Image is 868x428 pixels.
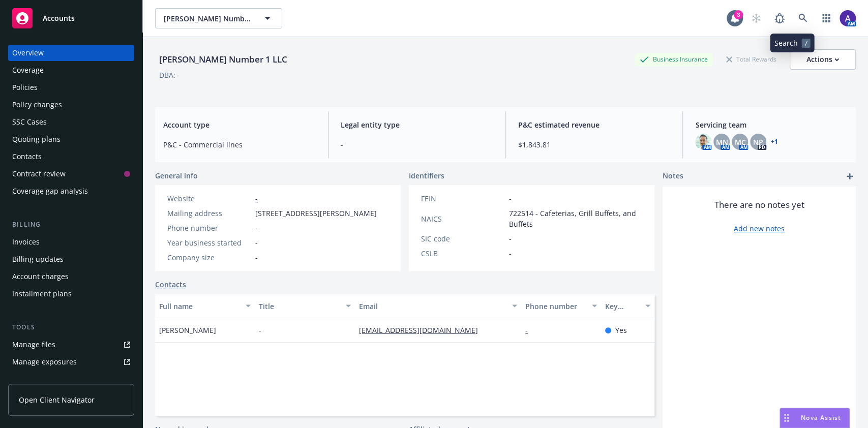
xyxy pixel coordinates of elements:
[518,119,671,130] span: P&C estimated revenue
[421,248,505,259] div: CSLB
[695,134,711,150] img: photo
[12,354,77,370] div: Manage exposures
[844,170,856,182] a: add
[167,237,251,248] div: Year business started
[359,301,506,312] div: Email
[8,131,134,147] a: Quoting plans
[159,301,240,312] div: Full name
[421,233,505,244] div: SIC code
[615,325,627,335] span: Yes
[255,194,258,203] a: -
[155,53,291,66] div: [PERSON_NAME] Number 1 LLC
[8,148,134,165] a: Contacts
[8,45,134,61] a: Overview
[359,325,486,335] a: [EMAIL_ADDRESS][DOMAIN_NAME]
[255,223,258,233] span: -
[355,294,521,318] button: Email
[8,234,134,250] a: Invoices
[816,8,836,28] a: Switch app
[12,268,69,285] div: Account charges
[695,119,848,130] span: Servicing team
[8,322,134,332] div: Tools
[605,301,639,312] div: Key contact
[663,170,683,182] span: Notes
[521,294,601,318] button: Phone number
[421,213,505,224] div: NAICS
[163,119,316,130] span: Account type
[780,408,850,428] button: Nova Assist
[8,251,134,267] a: Billing updates
[167,208,251,219] div: Mailing address
[167,252,251,263] div: Company size
[159,70,178,80] div: DBA: -
[769,8,790,28] a: Report a Bug
[734,137,745,147] span: MC
[8,79,134,96] a: Policies
[12,183,88,199] div: Coverage gap analysis
[259,301,339,312] div: Title
[525,325,536,335] a: -
[12,337,55,353] div: Manage files
[601,294,654,318] button: Key contact
[780,408,793,427] div: Drag to move
[8,268,134,285] a: Account charges
[12,148,42,165] div: Contacts
[840,10,856,26] img: photo
[509,208,642,229] span: 722514 - Cafeterias, Grill Buffets, and Buffets
[12,45,44,61] div: Overview
[509,248,512,259] span: -
[715,137,728,147] span: MN
[8,286,134,302] a: Installment plans
[167,193,251,204] div: Website
[8,166,134,182] a: Contract review
[155,170,198,181] span: General info
[8,371,134,387] a: Manage certificates
[341,139,493,150] span: -
[8,97,134,113] a: Policy changes
[793,8,813,28] a: Search
[259,325,261,335] span: -
[12,79,38,96] div: Policies
[8,62,134,78] a: Coverage
[12,131,61,147] div: Quoting plans
[12,166,66,182] div: Contract review
[746,8,766,28] a: Start snowing
[8,354,134,370] a: Manage exposures
[801,413,841,422] span: Nova Assist
[255,294,354,318] button: Title
[714,199,804,211] span: There are no notes yet
[12,97,62,113] div: Policy changes
[159,325,216,335] span: [PERSON_NAME]
[341,119,493,130] span: Legal entity type
[770,139,777,145] a: +1
[155,8,282,28] button: [PERSON_NAME] Number 1 LLC
[509,233,512,244] span: -
[8,220,134,230] div: Billing
[12,371,79,387] div: Manage certificates
[721,53,782,66] div: Total Rewards
[155,279,186,290] a: Contacts
[421,193,505,204] div: FEIN
[409,170,444,181] span: Identifiers
[734,223,785,234] a: Add new notes
[12,62,44,78] div: Coverage
[164,13,252,24] span: [PERSON_NAME] Number 1 LLC
[525,301,586,312] div: Phone number
[8,183,134,199] a: Coverage gap analysis
[12,234,40,250] div: Invoices
[8,337,134,353] a: Manage files
[43,14,75,22] span: Accounts
[518,139,671,150] span: $1,843.81
[255,252,258,263] span: -
[12,114,47,130] div: SSC Cases
[509,193,512,204] span: -
[19,394,95,405] span: Open Client Navigator
[790,49,856,70] button: Actions
[12,251,64,267] div: Billing updates
[255,237,258,248] span: -
[163,139,316,150] span: P&C - Commercial lines
[8,4,134,33] a: Accounts
[734,10,743,19] div: 3
[167,223,251,233] div: Phone number
[635,53,713,66] div: Business Insurance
